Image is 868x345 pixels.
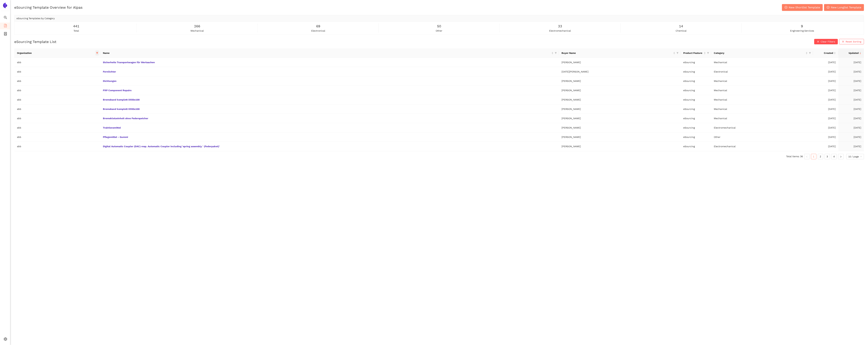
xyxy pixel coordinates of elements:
h2: eSourcing Template Overview for Alpas [14,5,83,10]
td: [PERSON_NAME] [559,86,680,95]
span: Name [103,51,551,55]
th: this column's title is Created,this column is sortable [813,48,838,58]
td: [DATE] [838,58,864,67]
td: sbb [14,76,100,86]
td: Mechanical [711,76,813,86]
td: [DATE] [838,123,864,132]
span: plus-circle [827,6,829,9]
span: close [817,40,819,43]
td: [DATE][PERSON_NAME] [559,67,680,76]
td: Mechanical [711,95,813,104]
td: eSourcing [681,132,711,142]
span: filter [676,50,679,56]
td: [DATE] [813,123,838,132]
span: filter [707,52,709,54]
td: [PERSON_NAME] [559,58,680,67]
td: Mechanical [711,114,813,123]
li: 4 [831,154,837,159]
span: file-add [4,23,7,30]
td: Mechanical [711,58,813,67]
td: eSourcing [681,104,711,114]
td: sbb [14,123,100,132]
th: this column's title is Buyer Name,this column is sortable [559,48,680,58]
td: eSourcing [681,123,711,132]
td: Mechanical [711,104,813,114]
span: left [806,156,808,158]
span: New Longlist Template [831,5,861,10]
td: [DATE] [813,132,838,142]
td: eSourcing [681,114,711,123]
li: Total items: 36 [786,154,803,159]
button: closeReset Sorting [839,39,864,44]
td: [DATE] [838,86,864,95]
button: right [838,154,844,159]
td: Mechanical [711,86,813,95]
li: 3 [825,154,830,159]
td: eSourcing [681,76,711,86]
button: plus-circleNew Shortlist Template [782,4,823,11]
td: [DATE] [813,67,838,76]
td: [DATE] [838,95,864,104]
span: electromechanical [549,29,571,33]
td: [DATE] [838,114,864,123]
span: Clear Filters [821,40,835,43]
span: 441 [73,24,79,29]
h2: eSourcing Template List [14,39,56,44]
td: [DATE] [813,104,838,114]
td: eSourcing [681,86,711,95]
span: mechanical [191,29,204,33]
span: 266 [194,24,200,29]
span: Product Feature [683,51,703,55]
td: Electromechanical [711,142,813,151]
td: [PERSON_NAME] [559,123,680,132]
span: New Shortlist Template [789,5,820,10]
a: 3 [825,154,830,159]
td: [PERSON_NAME] [559,95,680,104]
span: container [4,31,7,38]
li: 2 [818,154,823,159]
span: Category [714,51,805,55]
span: Organization [17,51,95,55]
td: eSourcing [681,67,711,76]
span: filter [95,50,99,56]
td: [PERSON_NAME] [559,142,680,151]
td: Other [711,132,813,142]
a: 1 [811,154,816,159]
span: engineering services [790,29,814,33]
span: 14 [679,24,683,29]
li: Next Page [838,154,844,159]
td: eSourcing [681,142,711,151]
span: filter [706,50,710,56]
td: [DATE] [813,86,838,95]
td: Electromechanical [711,123,813,132]
span: Created [816,51,833,55]
span: 69 [316,24,320,29]
span: setting [4,336,7,343]
img: Logo [2,3,8,8]
td: sbb [14,67,100,76]
td: sbb [14,132,100,142]
td: [PERSON_NAME] [559,76,680,86]
button: left [804,154,810,159]
td: sbb [14,86,100,95]
td: [PERSON_NAME] [559,104,680,114]
span: plus-circle [785,6,787,9]
li: Previous Page [804,154,810,159]
td: [DATE] [813,95,838,104]
td: sbb [14,58,100,67]
td: [PERSON_NAME] [559,114,680,123]
div: Page Size [846,154,864,159]
span: filter [809,52,811,54]
td: eSourcing [681,58,711,67]
td: [DATE] [838,104,864,114]
td: [DATE] [838,76,864,86]
span: close [842,40,844,43]
span: other [436,29,442,33]
td: sbb [14,142,100,151]
td: [PERSON_NAME] [559,132,680,142]
td: [DATE] [813,142,838,151]
td: Electronical [711,67,813,76]
span: total [74,29,79,33]
td: [DATE] [838,132,864,142]
td: [DATE] [813,114,838,123]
